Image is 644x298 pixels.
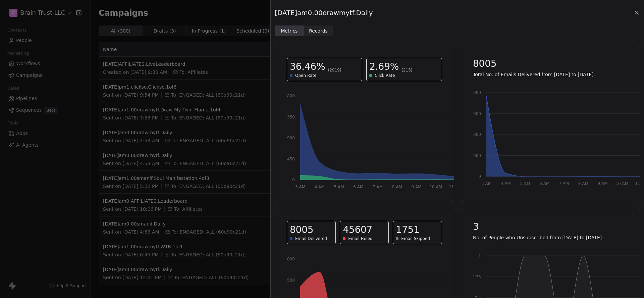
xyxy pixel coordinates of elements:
[449,185,462,189] tspan: 11 AM
[375,73,395,78] span: Click Rate
[282,278,295,283] tspan: 22500
[471,132,481,137] tspan: 4000
[396,224,419,236] span: 1751
[295,185,305,189] tspan: 3 AM
[473,71,628,78] p: Total No. of Emails Delivered from [DATE] to [DATE].
[295,236,327,241] span: Email Delivered
[471,90,481,95] tspan: 8000
[578,181,588,186] tspan: 8 AM
[369,61,399,73] span: 2.69%
[471,153,481,158] tspan: 2000
[473,234,628,241] p: No. of People who Unsubscribed from [DATE] to [DATE].
[615,181,628,186] tspan: 10 AM
[295,73,317,78] span: Open Rate
[309,28,328,35] span: Records
[411,185,421,189] tspan: 9 AM
[275,8,373,17] span: [DATE]am0.00drawmytf.Daily
[353,185,363,189] tspan: 6 AM
[429,185,442,189] tspan: 10 AM
[392,185,402,189] tspan: 8 AM
[315,185,325,189] tspan: 4 AM
[328,67,341,73] span: (2919)
[290,61,325,73] span: 36.46%
[520,181,530,186] tspan: 5 AM
[481,181,491,186] tspan: 3 AM
[284,115,295,119] tspan: 1350
[282,257,295,261] tspan: 30000
[290,224,313,236] span: 8005
[401,236,430,241] span: Email Skipped
[473,58,496,70] span: 8005
[287,136,295,140] tspan: 900
[373,185,383,189] tspan: 7 AM
[334,185,344,189] tspan: 5 AM
[473,221,479,233] span: 3
[558,181,569,186] tspan: 7 AM
[348,236,372,241] span: Email Failed
[401,67,412,73] span: (215)
[478,174,481,179] tspan: 0
[343,224,372,236] span: 45607
[539,181,549,186] tspan: 6 AM
[500,181,511,186] tspan: 4 AM
[292,178,295,182] tspan: 0
[597,181,607,186] tspan: 9 AM
[284,94,295,98] tspan: 1800
[472,275,481,279] tspan: 0.75
[478,253,481,258] tspan: 1
[471,111,481,116] tspan: 6000
[287,157,295,161] tspan: 450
